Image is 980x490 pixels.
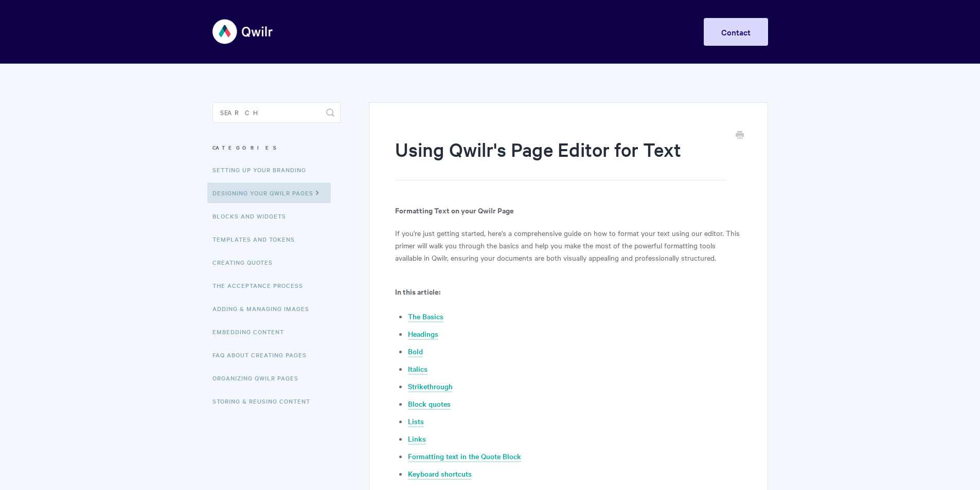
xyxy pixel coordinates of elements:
a: Organizing Qwilr Pages [212,368,306,388]
a: Italics [408,364,427,375]
a: Contact [704,18,768,46]
a: The Acceptance Process [212,275,311,296]
b: Formatting Text on your Qwilr Page [395,205,514,215]
a: Formatting text in the Quote Block [408,451,521,462]
a: Setting up your Branding [212,159,314,180]
a: Designing Your Qwilr Pages [207,183,331,203]
h1: Using Qwilr's Page Editor for Text [395,136,726,180]
a: Headings [408,329,438,340]
a: Print this Article [736,130,744,141]
input: Search [212,102,341,123]
a: Blocks and Widgets [212,206,294,226]
a: Links [408,433,426,445]
b: In this article: [395,286,440,297]
a: Storing & Reusing Content [212,391,318,411]
a: Embedding Content [212,321,292,342]
a: Bold [408,346,423,357]
a: Adding & Managing Images [212,298,317,319]
a: Strikethrough [408,381,453,392]
a: The Basics [408,311,443,322]
a: Block quotes [408,398,451,410]
a: FAQ About Creating Pages [212,344,314,365]
img: Qwilr Help Center [212,12,274,51]
a: Lists [408,416,424,427]
a: Creating Quotes [212,252,280,273]
a: Keyboard shortcuts [408,468,472,480]
p: If you're just getting started, here's a comprehensive guide on how to format your text using our... [395,227,741,264]
a: Templates and Tokens [212,229,302,249]
h3: Categories [212,138,341,157]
